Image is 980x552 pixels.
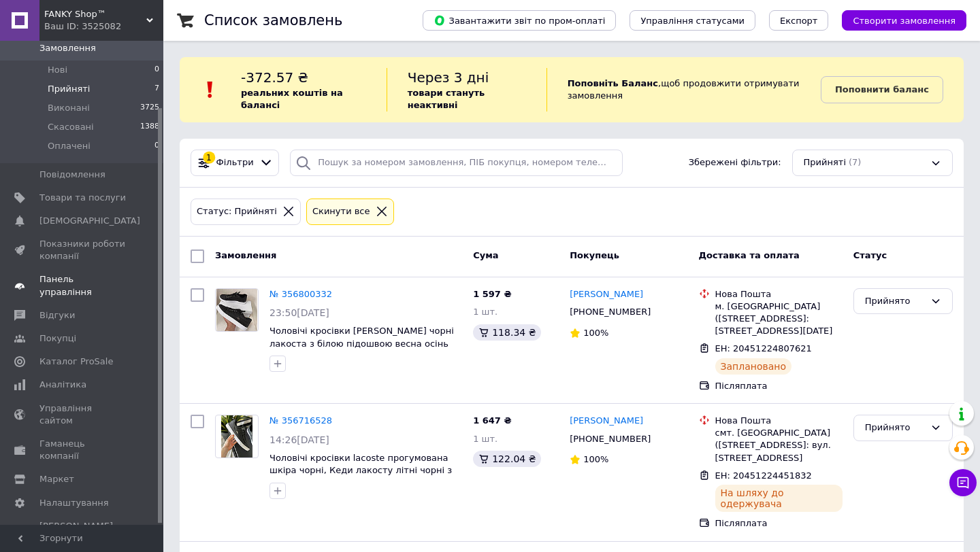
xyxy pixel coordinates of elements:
span: Замовлення [215,250,276,260]
div: Cкинути все [310,205,373,219]
span: Створити замовлення [853,16,955,26]
img: Фото товару [221,415,253,458]
div: Прийнято [865,294,925,309]
span: Статус [853,250,887,260]
span: Управління статусами [640,16,745,26]
span: 1 шт. [473,307,497,317]
a: Поповнити баланс [821,76,943,103]
span: Прийняті [48,83,90,95]
span: ЕН: 20451224807621 [715,343,812,353]
div: [PHONE_NUMBER] [567,303,653,321]
span: 3725 [140,102,159,114]
b: Поповнити баланс [835,84,929,94]
span: Покупці [39,332,76,345]
span: 1 597 ₴ [473,289,511,299]
span: Збережені фільтри: [689,156,781,169]
span: 23:50[DATE] [269,307,329,318]
span: 0 [154,140,159,152]
span: Скасовані [48,121,94,133]
span: Маркет [39,473,74,485]
span: Прийняті [804,156,846,169]
button: Чат з покупцем [949,469,977,496]
button: Експорт [769,10,829,31]
a: [PERSON_NAME] [570,288,643,301]
span: 100% [583,328,608,338]
span: Експорт [780,16,818,26]
span: 0 [154,64,159,76]
a: Фото товару [215,415,259,458]
span: Фільтри [216,156,254,169]
span: FANKY Shop™ [44,8,146,20]
button: Завантажити звіт по пром-оплаті [423,10,616,31]
span: Замовлення [39,42,96,54]
span: Аналітика [39,379,86,391]
span: ЕН: 20451224451832 [715,470,812,481]
img: :exclamation: [200,80,220,100]
div: 122.04 ₴ [473,451,541,467]
b: товари стануть неактивні [408,88,485,110]
span: Панель управління [39,273,126,298]
div: Заплановано [715,358,792,375]
span: 14:26[DATE] [269,434,329,445]
span: -372.57 ₴ [241,69,308,86]
div: Статус: Прийняті [194,205,280,219]
div: смт. [GEOGRAPHIC_DATA] ([STREET_ADDRESS]: вул. [STREET_ADDRESS] [715,427,843,464]
a: № 356800332 [269,289,332,299]
span: Каталог ProSale [39,356,113,368]
span: Cума [473,250,498,260]
a: Фото товару [215,288,259,332]
button: Створити замовлення [842,10,966,31]
span: Завантажити звіт по пром-оплаті [434,14,605,27]
span: 1388 [140,121,159,133]
div: 1 [203,152,215,164]
div: Нова Пошта [715,288,843,300]
span: Показники роботи компанії [39,238,126,262]
b: Поповніть Баланс [568,78,658,88]
b: реальних коштів на балансі [241,88,343,110]
h1: Список замовлень [204,12,342,29]
span: 1 647 ₴ [473,415,511,426]
div: Прийнято [865,421,925,435]
span: Налаштування [39,497,109,509]
div: Нова Пошта [715,415,843,427]
a: Створити замовлення [828,15,966,25]
span: Управління сайтом [39,402,126,427]
span: Покупець [570,250,619,260]
span: Оплачені [48,140,91,152]
span: Товари та послуги [39,192,126,204]
input: Пошук за номером замовлення, ПІБ покупця, номером телефону, Email, номером накладної [290,150,623,176]
span: (7) [849,157,861,167]
div: Ваш ID: 3525082 [44,20,163,33]
div: Післяплата [715,517,843,530]
span: 1 шт. [473,434,497,444]
div: м. [GEOGRAPHIC_DATA] ([STREET_ADDRESS]: [STREET_ADDRESS][DATE] [715,300,843,338]
div: На шляху до одержувача [715,485,843,512]
span: Повідомлення [39,169,105,181]
span: Виконані [48,102,90,114]
a: Чоловічі кросівки [PERSON_NAME] чорні лакоста з білою підошвою весна осінь гумова шкіра 42 [269,326,454,361]
span: 100% [583,454,608,464]
button: Управління статусами [630,10,755,31]
div: [PHONE_NUMBER] [567,430,653,448]
div: , щоб продовжити отримувати замовлення [546,68,821,111]
span: Доставка та оплата [699,250,800,260]
span: Через 3 дні [408,69,489,86]
div: Післяплата [715,380,843,392]
span: Гаманець компанії [39,438,126,462]
span: Нові [48,64,67,76]
a: № 356716528 [269,415,332,426]
a: Чоловічі кросівки lacoste прогумована шкіра чорні, Кеди лакосту літні чорні з білою підошвою 44 [269,453,452,488]
div: 118.34 ₴ [473,324,541,341]
span: Відгуки [39,309,75,322]
span: 7 [154,83,159,95]
img: Фото товару [216,289,258,331]
span: [DEMOGRAPHIC_DATA] [39,215,140,227]
a: [PERSON_NAME] [570,415,643,428]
